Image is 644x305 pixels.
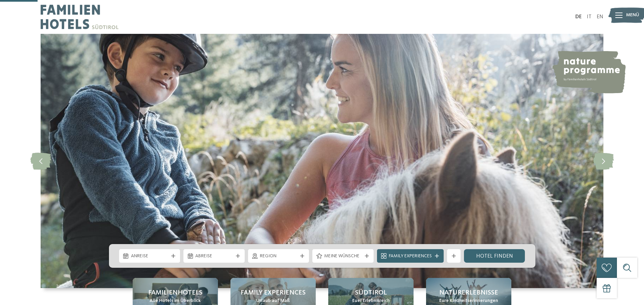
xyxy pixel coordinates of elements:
span: Region [260,253,297,260]
span: Euer Erlebnisreich [352,298,390,304]
span: Family Experiences [241,288,306,298]
span: Meine Wünsche [324,253,362,260]
span: Alle Hotels im Überblick [150,298,201,304]
a: EN [597,14,603,20]
span: Anreise [131,253,169,260]
img: nature programme by Familienhotels Südtirol [551,51,626,93]
span: Menü [626,12,639,19]
span: Naturerlebnisse [439,288,498,298]
a: IT [587,14,592,20]
span: Family Experiences [389,253,432,260]
img: Familienhotels Südtirol: The happy family places [41,34,603,288]
span: Eure Kindheitserinnerungen [439,298,498,304]
span: Abreise [195,253,233,260]
a: Hotel finden [464,249,525,263]
span: Südtirol [355,288,387,298]
span: Urlaub auf Maß [256,298,290,304]
span: Familienhotels [148,288,202,298]
a: DE [575,14,582,20]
